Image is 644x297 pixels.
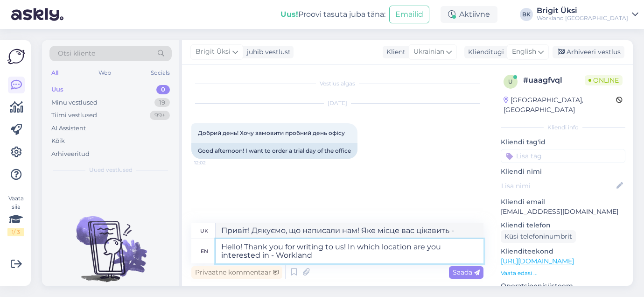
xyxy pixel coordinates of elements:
div: 0 [156,85,170,94]
img: Askly Logo [7,48,25,65]
div: Aktiivne [441,6,497,23]
button: Emailid [389,6,429,23]
p: Kliendi nimi [501,167,625,177]
div: Web [97,67,113,79]
textarea: Hello! Thank you for writing to us! In which location are you interested in - Worklan [216,239,483,263]
span: Saada [453,268,480,276]
div: Arhiveeri vestlus [553,46,624,58]
span: Uued vestlused [89,166,133,174]
input: Lisa nimi [501,181,615,191]
div: [DATE] [191,99,483,107]
p: Kliendi email [501,197,625,207]
div: Minu vestlused [51,98,98,107]
div: [GEOGRAPHIC_DATA], [GEOGRAPHIC_DATA] [504,95,616,115]
div: Proovi tasuta juba täna: [280,9,385,20]
div: Vestlus algas [191,79,483,88]
div: AI Assistent [51,124,86,133]
span: Brigit Üksi [196,47,231,57]
span: 12:02 [194,159,229,166]
div: Uus [51,85,63,94]
a: [URL][DOMAIN_NAME] [501,257,574,265]
div: Good afternoon! I want to order a trial day of the office [191,143,357,159]
p: Operatsioonisüsteem [501,281,625,291]
p: Kliendi telefon [501,220,625,230]
div: Kõik [51,136,65,146]
div: BK [520,8,533,21]
div: en [201,243,208,259]
p: Klienditeekond [501,247,625,256]
div: # uaagfvql [523,75,585,86]
div: Brigit Üksi [537,7,628,14]
div: Kliendi info [501,123,625,132]
div: Arhiveeritud [51,149,90,159]
span: Ukrainian [413,47,444,57]
p: Vaata edasi ... [501,269,625,277]
div: Küsi telefoninumbrit [501,230,576,243]
a: Brigit ÜksiWorkland [GEOGRAPHIC_DATA] [537,7,638,22]
img: No chats [42,199,179,283]
div: Vaata siia [7,194,24,236]
p: [EMAIL_ADDRESS][DOMAIN_NAME] [501,207,625,217]
div: Socials [149,67,172,79]
textarea: Привіт! Дякуємо, що написали нам! Яке місце вас цікавить - [216,223,483,239]
span: English [512,47,536,57]
div: juhib vestlust [243,47,291,57]
p: Kliendi tag'id [501,137,625,147]
div: All [49,67,60,79]
div: Workland [GEOGRAPHIC_DATA] [537,14,628,22]
input: Lisa tag [501,149,625,163]
div: 19 [154,98,170,107]
span: Добрий день! Хочу замовити пробний день офісу [198,129,345,136]
span: Online [585,75,623,85]
b: Uus! [280,10,298,19]
div: Klient [383,47,406,57]
div: Privaatne kommentaar [191,266,282,279]
div: Klienditugi [464,47,504,57]
span: u [508,78,513,85]
div: uk [200,223,208,239]
span: Otsi kliente [58,49,95,58]
div: Tiimi vestlused [51,111,97,120]
div: 99+ [150,111,170,120]
div: 1 / 3 [7,228,24,236]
